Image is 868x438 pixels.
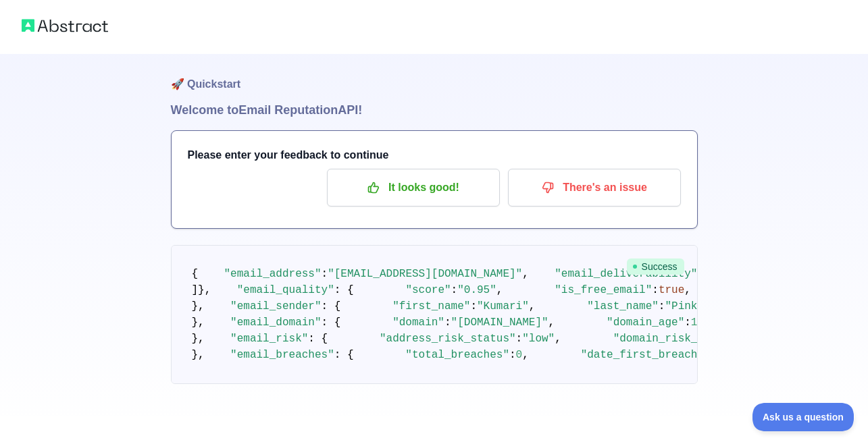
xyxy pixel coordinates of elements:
span: "score" [405,284,451,296]
span: , [684,284,691,296]
iframe: Toggle Customer Support [752,403,854,431]
span: : { [334,349,354,361]
h3: Please enter your feedback to continue [188,147,681,163]
span: "email_risk" [230,333,308,345]
span: , [529,300,536,312]
p: It looks good! [337,176,490,199]
span: 10969 [691,317,723,329]
span: "Kumari" [477,300,529,312]
span: , [522,268,529,280]
span: : [684,317,691,329]
span: : { [322,317,341,329]
span: "email_quality" [237,284,334,296]
p: There's an issue [518,176,671,199]
span: "email_breaches" [230,349,334,361]
span: "last_name" [587,300,659,312]
span: , [548,317,555,329]
span: : { [322,300,341,312]
span: "0.95" [457,284,496,296]
span: "email_sender" [230,300,321,312]
span: "domain_risk_status" [613,333,743,345]
span: , [496,284,503,296]
span: "low" [522,333,555,345]
span: : { [308,333,328,345]
span: "email_domain" [230,317,321,329]
span: : [322,268,328,280]
span: : { [334,284,354,296]
span: "is_free_email" [555,284,652,296]
span: "domain" [392,317,444,329]
span: "email_address" [224,268,322,280]
span: , [555,333,561,345]
span: : [652,284,659,296]
span: "[EMAIL_ADDRESS][DOMAIN_NAME]" [328,268,522,280]
h1: 🚀 Quickstart [171,49,698,101]
span: "first_name" [392,300,470,312]
img: Abstract logo [22,16,108,35]
span: : [509,349,516,361]
span: "address_risk_status" [380,333,516,345]
span: : [444,317,451,329]
span: "date_first_breached" [581,349,717,361]
button: It looks good! [327,169,500,207]
span: 0 [516,349,523,361]
span: true [659,284,684,296]
button: There's an issue [508,169,681,207]
span: : [659,300,665,312]
span: "email_deliverability" [555,268,697,280]
h1: Welcome to Email Reputation API! [171,101,698,119]
span: : [516,333,523,345]
span: "total_breaches" [405,349,509,361]
span: { [192,268,199,280]
span: "domain_age" [607,317,684,329]
span: , [522,349,529,361]
span: Success [627,258,684,275]
span: : [451,284,458,296]
span: "Pinky" [665,300,710,312]
span: : [470,300,477,312]
span: "[DOMAIN_NAME]" [451,317,548,329]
